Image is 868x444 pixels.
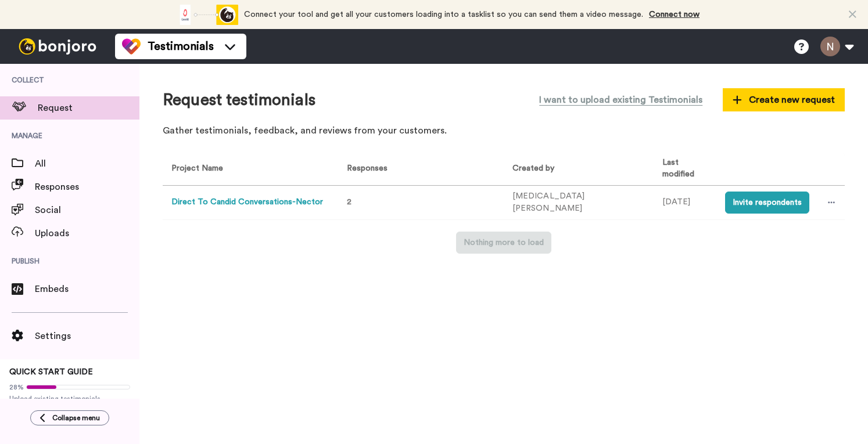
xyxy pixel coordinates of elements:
span: Upload existing testimonials [9,394,130,403]
button: I want to upload existing Testimonials [530,87,711,113]
th: Project Name [163,153,333,185]
span: Request [38,101,139,115]
td: [DATE] [654,185,716,219]
a: Connect now [649,10,700,19]
button: Create new request [723,88,845,111]
p: Gather testimonials, feedback, and reviews from your customers. [163,124,845,138]
button: Collapse menu [30,410,109,425]
span: Responses [35,180,139,194]
th: Last modified [654,153,716,185]
span: I want to upload existing Testimonials [539,93,702,107]
span: Testimonials [148,38,214,55]
img: bj-logo-header-white.svg [14,38,101,55]
h1: Request testimonials [163,91,315,109]
div: animation [174,5,238,25]
span: All [35,157,139,171]
span: Create new request [733,93,835,107]
button: Direct To Candid Conversations-Nector [171,196,323,208]
span: Collapse menu [52,413,100,423]
span: Uploads [35,226,139,240]
span: Embeds [35,282,139,296]
img: tm-color.svg [122,37,141,56]
th: Created by [504,153,654,185]
span: 2 [347,198,351,206]
span: Responses [342,164,388,172]
td: [MEDICAL_DATA][PERSON_NAME] [504,185,654,219]
span: Social [35,203,139,217]
span: QUICK START GUIDE [9,368,93,376]
button: Nothing more to load [456,232,551,254]
span: Settings [35,329,139,343]
button: Invite respondents [725,192,809,214]
span: Connect your tool and get all your customers loading into a tasklist so you can send them a video... [244,10,643,19]
span: 28% [9,382,24,392]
